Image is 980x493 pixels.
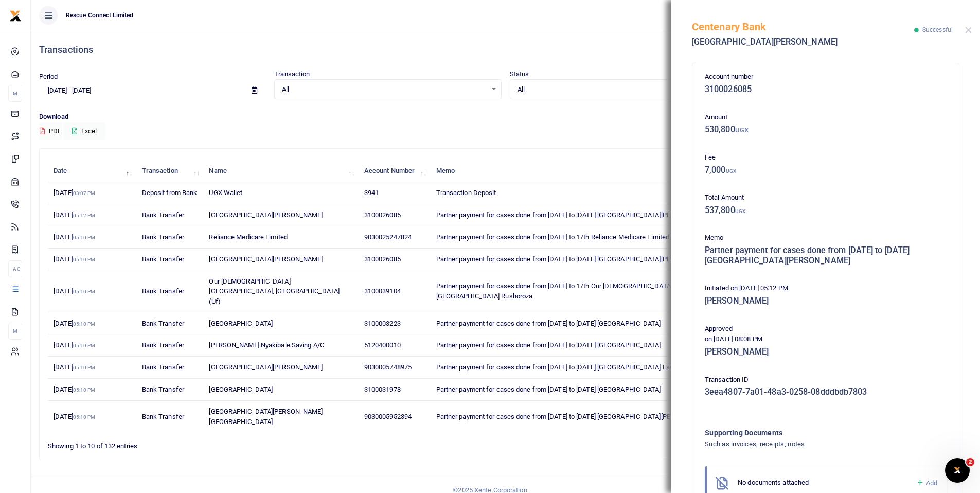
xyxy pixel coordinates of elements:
[142,341,184,349] span: Bank Transfer
[436,255,711,263] span: Partner payment for cases done from [DATE] to [DATE] [GEOGRAPHIC_DATA][PERSON_NAME]
[8,323,22,340] li: M
[142,320,184,327] span: Bank Transfer
[705,375,947,385] p: Transaction ID
[48,160,136,182] th: Date: activate to sort column descending
[705,192,947,203] p: Total Amount
[136,160,203,182] th: Transaction: activate to sort column ascending
[63,122,105,140] button: Excel
[364,385,401,393] span: 3100031978
[436,341,661,349] span: Partner payment for cases done from [DATE] to [DATE] [GEOGRAPHIC_DATA]
[364,255,401,263] span: 3100026085
[39,112,972,122] p: Download
[705,165,947,175] h5: 7,000
[48,435,425,451] div: Showing 1 to 10 of 132 entries
[54,341,95,349] span: [DATE]
[705,245,947,266] h5: Partner payment for cases done from [DATE] to [DATE] [GEOGRAPHIC_DATA][PERSON_NAME]
[436,282,672,300] span: Partner payment for cases done from [DATE] to 17th Our [DEMOGRAPHIC_DATA][GEOGRAPHIC_DATA] Rushoroza
[8,260,22,277] li: Ac
[705,72,947,82] p: Account number
[510,69,529,79] label: Status
[735,126,749,134] small: UGX
[39,72,58,82] label: Period
[738,479,809,486] span: No documents attached
[209,277,340,305] span: Our [DEMOGRAPHIC_DATA][GEOGRAPHIC_DATA], [GEOGRAPHIC_DATA] (Uf)
[364,320,401,327] span: 3100003223
[359,160,431,182] th: Account Number: activate to sort column ascending
[705,84,947,95] h5: 3100026085
[965,27,972,33] button: Close
[9,11,22,19] a: logo-small logo-large logo-large
[142,413,184,420] span: Bank Transfer
[436,413,711,420] span: Partner payment for cases done from [DATE] to [DATE] [GEOGRAPHIC_DATA][PERSON_NAME]
[9,10,22,22] img: logo-small
[436,363,680,371] span: Partner payment for cases done from [DATE] to [DATE] [GEOGRAPHIC_DATA] Lacor
[54,385,95,393] span: [DATE]
[705,125,947,135] h5: 530,800
[209,408,323,426] span: [GEOGRAPHIC_DATA][PERSON_NAME] [GEOGRAPHIC_DATA]
[436,320,661,327] span: Partner payment for cases done from [DATE] to [DATE] [GEOGRAPHIC_DATA]
[142,363,184,371] span: Bank Transfer
[142,189,198,197] span: Deposit from Bank
[705,112,947,123] p: Amount
[705,205,947,216] h5: 537,800
[705,152,947,163] p: Fee
[364,189,379,197] span: 3941
[705,233,947,243] p: Memo
[926,479,937,487] span: Add
[274,69,310,79] label: Transaction
[39,44,972,56] h4: Transactions
[209,255,323,263] span: [GEOGRAPHIC_DATA][PERSON_NAME]
[705,438,905,450] h4: Such as invoices, receipts, notes
[705,324,947,334] p: Approved
[8,85,22,102] li: M
[922,26,953,33] span: Successful
[209,385,273,393] span: [GEOGRAPHIC_DATA]
[430,160,726,182] th: Memo: activate to sort column ascending
[705,283,947,294] p: Initiated on [DATE] 05:12 PM
[62,11,137,20] span: Rescue Connect Limited
[73,321,96,327] small: 05:10 PM
[436,211,711,219] span: Partner payment for cases done from [DATE] to [DATE] [GEOGRAPHIC_DATA][PERSON_NAME]
[436,189,496,197] span: Transaction Deposit
[73,343,96,348] small: 05:10 PM
[142,385,184,393] span: Bank Transfer
[54,363,95,371] span: [DATE]
[518,84,722,95] span: All
[705,387,947,397] h5: 3eea4807-7a01-48a3-0258-08dddbdb7803
[364,233,412,241] span: 9030025247824
[209,233,288,241] span: Reliance Medicare Limited
[142,255,184,263] span: Bank Transfer
[54,233,95,241] span: [DATE]
[142,233,184,241] span: Bank Transfer
[54,255,95,263] span: [DATE]
[364,341,401,349] span: 5120400010
[73,257,96,262] small: 05:10 PM
[735,208,745,214] small: UGX
[54,189,95,197] span: [DATE]
[73,289,96,294] small: 05:10 PM
[142,211,184,219] span: Bank Transfer
[209,363,323,371] span: [GEOGRAPHIC_DATA][PERSON_NAME]
[73,387,96,393] small: 05:10 PM
[436,233,670,241] span: Partner payment for cases done from [DATE] to 17th Reliance Medicare Limited
[364,211,401,219] span: 3100026085
[73,414,96,420] small: 05:10 PM
[705,427,905,438] h4: Supporting Documents
[916,477,937,489] a: Add
[73,213,96,218] small: 05:12 PM
[364,287,401,295] span: 3100039104
[705,334,947,345] p: on [DATE] 08:08 PM
[364,413,412,420] span: 9030005952394
[209,320,273,327] span: [GEOGRAPHIC_DATA]
[54,413,95,420] span: [DATE]
[364,363,412,371] span: 9030005748975
[705,347,947,357] h5: [PERSON_NAME]
[726,168,736,174] small: UGX
[692,21,914,33] h5: Centenary Bank
[692,37,914,47] h5: [GEOGRAPHIC_DATA][PERSON_NAME]
[39,82,243,99] input: select period
[209,211,323,219] span: [GEOGRAPHIC_DATA][PERSON_NAME]
[39,122,62,140] button: PDF
[73,365,96,371] small: 05:10 PM
[73,190,96,196] small: 03:07 PM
